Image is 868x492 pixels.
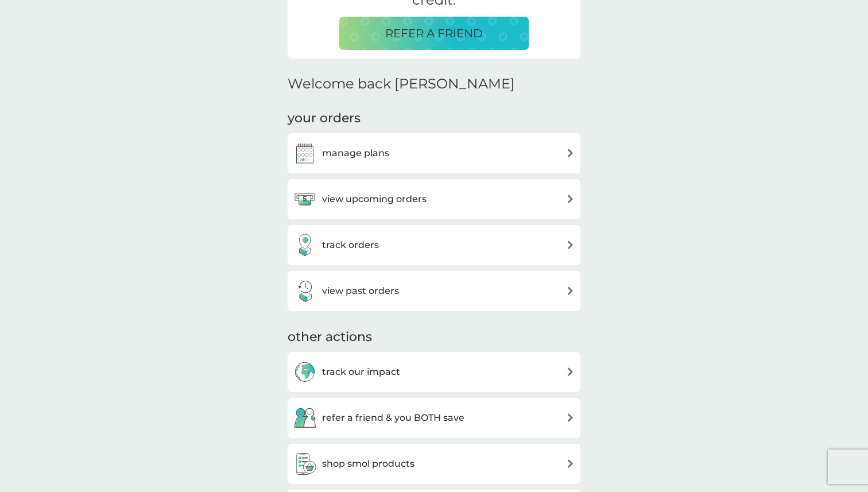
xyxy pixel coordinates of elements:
[322,410,464,425] h3: refer a friend & you BOTH save
[566,413,575,422] img: arrow right
[566,241,575,249] img: arrow right
[322,284,399,299] h3: view past orders
[288,76,515,92] h2: Welcome back [PERSON_NAME]
[566,149,575,157] img: arrow right
[566,286,575,295] img: arrow right
[566,367,575,376] img: arrow right
[322,365,400,379] h3: track our impact
[288,110,361,127] h3: your orders
[322,146,389,161] h3: manage plans
[288,328,372,346] h3: other actions
[322,192,427,207] h3: view upcoming orders
[566,459,575,468] img: arrow right
[322,456,414,471] h3: shop smol products
[339,17,529,50] button: REFER A FRIEND
[566,195,575,203] img: arrow right
[322,238,379,253] h3: track orders
[385,24,483,42] p: REFER A FRIEND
